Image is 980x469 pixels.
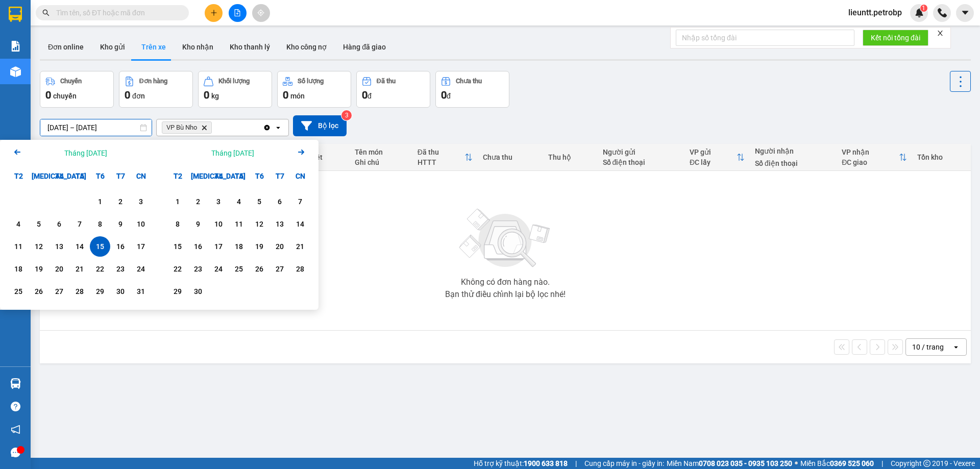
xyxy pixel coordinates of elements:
[952,343,960,351] svg: open
[139,78,167,85] div: Đơn hàng
[191,263,205,275] div: 23
[290,166,310,186] div: CN
[290,259,310,279] div: Choose Chủ Nhật, tháng 09 28 2025. It's available.
[113,263,128,275] div: 23
[11,240,26,253] div: 11
[229,4,247,22] button: file-add
[211,148,254,158] div: Tháng [DATE]
[211,240,226,253] div: 17
[690,148,737,156] div: VP gửi
[295,146,307,158] svg: Arrow Right
[131,191,151,212] div: Choose Chủ Nhật, tháng 08 3 2025. It's available.
[167,214,188,234] div: Choose Thứ Hai, tháng 09 8 2025. It's available.
[72,285,87,298] div: 28
[11,146,23,160] button: Previous month.
[11,448,20,457] span: message
[29,281,49,302] div: Choose Thứ Ba, tháng 08 26 2025. It's available.
[110,191,131,212] div: Choose Thứ Bảy, tháng 08 2 2025. It's available.
[134,285,148,298] div: 31
[131,259,151,279] div: Choose Chủ Nhật, tháng 08 24 2025. It's available.
[367,92,372,100] span: đ
[412,144,478,171] th: Toggle SortBy
[842,158,899,166] div: ĐC giao
[937,30,944,37] span: close
[923,460,930,467] span: copyright
[49,166,69,186] div: T4
[191,218,205,230] div: 9
[920,5,927,12] sup: 1
[11,263,26,275] div: 18
[252,4,270,22] button: aim
[125,89,130,101] span: 0
[170,285,185,298] div: 29
[113,240,128,253] div: 16
[29,236,49,257] div: Choose Thứ Ba, tháng 08 12 2025. It's available.
[208,166,229,186] div: T4
[214,122,215,133] input: Selected VP Bù Nho.
[167,281,188,302] div: Choose Thứ Hai, tháng 09 29 2025. It's available.
[278,35,335,59] button: Kho công nợ
[290,214,310,234] div: Choose Chủ Nhật, tháng 09 14 2025. It's available.
[72,240,87,253] div: 14
[40,71,114,108] button: Chuyến0chuyến
[211,195,226,208] div: 3
[840,6,910,19] span: lieuntt.petrobp
[257,9,264,16] span: aim
[222,35,278,59] button: Kho thanh lý
[335,35,394,59] button: Hàng đã giao
[90,191,110,212] div: Choose Thứ Sáu, tháng 08 1 2025. It's available.
[435,71,509,108] button: Chưa thu0đ
[915,8,924,17] img: icon-new-feature
[208,236,229,257] div: Choose Thứ Tư, tháng 09 17 2025. It's available.
[53,92,77,100] span: chuyến
[447,92,451,100] span: đ
[11,402,20,411] span: question-circle
[252,240,266,253] div: 19
[293,195,307,208] div: 7
[232,263,246,275] div: 25
[93,240,107,253] div: 15
[252,195,266,208] div: 5
[418,158,464,166] div: HTTT
[755,147,831,155] div: Người nhận
[249,166,269,186] div: T6
[575,458,577,469] span: |
[69,166,90,186] div: T5
[938,8,947,17] img: phone-icon
[90,214,110,234] div: Choose Thứ Sáu, tháng 08 8 2025. It's available.
[167,236,188,257] div: Choose Thứ Hai, tháng 09 15 2025. It's available.
[917,153,966,161] div: Tồn kho
[355,148,407,156] div: Tên món
[119,71,193,108] button: Đơn hàng0đơn
[170,263,185,275] div: 22
[961,8,970,17] span: caret-down
[45,89,51,101] span: 0
[445,290,566,299] div: Bạn thử điều chỉnh lại bộ lọc nhé!
[201,125,207,131] svg: Delete
[441,89,447,101] span: 0
[32,285,46,298] div: 26
[32,240,46,253] div: 12
[269,214,290,234] div: Choose Thứ Bảy, tháng 09 13 2025. It's available.
[49,259,69,279] div: Choose Thứ Tư, tháng 08 20 2025. It's available.
[131,236,151,257] div: Choose Chủ Nhật, tháng 08 17 2025. It's available.
[461,278,550,286] div: Không có đơn hàng nào.
[295,146,307,160] button: Next month.
[9,7,22,22] img: logo-vxr
[205,4,223,22] button: plus
[191,285,205,298] div: 30
[234,9,241,16] span: file-add
[49,214,69,234] div: Choose Thứ Tư, tháng 08 6 2025. It's available.
[93,285,107,298] div: 29
[208,191,229,212] div: Choose Thứ Tư, tháng 09 3 2025. It's available.
[49,236,69,257] div: Choose Thứ Tư, tháng 08 13 2025. It's available.
[131,166,151,186] div: CN
[699,459,792,467] strong: 0708 023 035 - 0935 103 250
[283,89,288,101] span: 0
[8,166,29,186] div: T2
[290,191,310,212] div: Choose Chủ Nhật, tháng 09 7 2025. It's available.
[454,203,556,274] img: svg+xml;base64,PHN2ZyBjbGFzcz0ibGlzdC1wbHVnX19zdmciIHhtbG5zPSJodHRwOi8vd3d3LnczLm9yZy8yMDAwL3N2Zy...
[113,285,128,298] div: 30
[456,78,482,85] div: Chưa thu
[274,124,282,132] svg: open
